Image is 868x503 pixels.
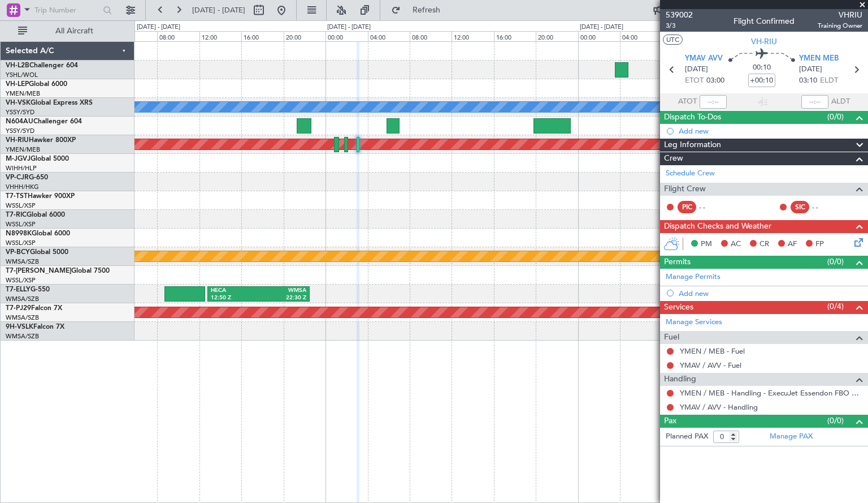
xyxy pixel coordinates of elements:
[6,137,76,144] a: VH-RIUHawker 800XP
[6,193,75,200] a: T7-TSTHawker 900XP
[6,268,110,274] a: T7-[PERSON_NAME]Global 7500
[6,89,40,98] a: YMEN/MEB
[818,9,862,21] span: VHRIU
[820,75,838,87] span: ELDT
[6,239,36,247] a: WSSL/XSP
[6,305,62,312] a: T7-PJ29Falcon 7X
[580,23,623,32] div: [DATE] - [DATE]
[452,31,493,41] div: 12:00
[284,31,325,41] div: 20:00
[812,202,837,212] div: - -
[6,156,69,162] a: M-JGVJGlobal 5000
[664,220,771,233] span: Dispatch Checks and Weather
[731,239,741,250] span: AC
[6,230,32,237] span: N8998K
[799,53,839,65] span: YMEN MEB
[6,183,39,191] a: VHHH/HKG
[6,100,31,106] span: VH-VSK
[6,212,27,218] span: T7-RIC
[6,81,67,88] a: VH-LEPGlobal 6000
[6,220,36,229] a: WSSL/XSP
[6,81,29,88] span: VH-LEP
[6,249,68,256] a: VP-BCYGlobal 5000
[536,31,578,41] div: 20:00
[157,31,199,41] div: 08:00
[6,137,29,144] span: VH-RIU
[29,27,119,35] span: All Aircraft
[6,145,40,154] a: YMEN/MEB
[827,415,844,427] span: (0/0)
[6,305,31,312] span: T7-PJ29
[403,6,450,14] span: Refresh
[680,402,758,412] a: YMAV / AVV - Handling
[6,286,50,293] a: T7-ELLYG-550
[791,201,809,213] div: SIC
[679,289,862,298] div: Add new
[700,95,727,109] input: --:--
[6,332,39,341] a: WMSA/SZB
[6,100,93,106] a: VH-VSKGlobal Express XRS
[679,126,862,136] div: Add new
[6,193,28,200] span: T7-TST
[578,31,620,41] div: 00:00
[664,415,676,428] span: Pax
[6,212,65,218] a: T7-RICGlobal 6000
[831,96,850,108] span: ALDT
[410,31,452,41] div: 08:00
[827,300,844,312] span: (0/4)
[6,268,71,274] span: T7-[PERSON_NAME]
[368,31,410,41] div: 04:00
[664,331,679,344] span: Fuel
[6,118,33,125] span: N604AU
[701,239,712,250] span: PM
[666,168,715,179] a: Schedule Crew
[6,295,39,303] a: WMSA/SZB
[664,373,696,386] span: Handling
[753,62,771,74] span: 00:10
[666,272,721,283] a: Manage Permits
[6,249,30,256] span: VP-BCY
[6,62,78,69] a: VH-L2BChallenger 604
[620,31,662,41] div: 04:00
[818,21,862,31] span: Training Owner
[680,346,745,356] a: YMEN / MEB - Fuel
[815,239,824,250] span: FP
[827,256,844,268] span: (0/0)
[799,64,822,75] span: [DATE]
[680,360,741,370] a: YMAV / AVV - Fuel
[6,164,37,173] a: WIHH/HLP
[211,287,258,295] div: HECA
[6,230,70,237] a: N8998KGlobal 6000
[699,202,724,212] div: - -
[664,152,683,165] span: Crew
[663,35,683,45] button: UTC
[734,15,795,27] div: Flight Confirmed
[6,276,36,285] a: WSSL/XSP
[680,388,862,398] a: YMEN / MEB - Handling - ExecuJet Essendon FBO YMEN / MEB
[494,31,536,41] div: 16:00
[664,256,691,269] span: Permits
[258,294,306,302] div: 22:30 Z
[751,36,777,48] span: VH-RIU
[34,2,99,19] input: Trip Number
[241,31,283,41] div: 16:00
[6,286,31,293] span: T7-ELLY
[678,96,697,108] span: ATOT
[12,22,123,40] button: All Aircraft
[666,431,708,442] label: Planned PAX
[137,23,180,32] div: [DATE] - [DATE]
[6,324,64,330] a: 9H-VSLKFalcon 7X
[6,62,29,69] span: VH-L2B
[211,294,258,302] div: 12:50 Z
[258,287,306,295] div: WMSA
[664,183,706,196] span: Flight Crew
[685,64,708,75] span: [DATE]
[192,5,245,15] span: [DATE] - [DATE]
[685,53,723,65] span: YMAV AVV
[666,9,693,21] span: 539002
[759,239,769,250] span: CR
[664,139,721,152] span: Leg Information
[664,301,693,314] span: Services
[678,201,696,213] div: PIC
[6,174,29,181] span: VP-CJR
